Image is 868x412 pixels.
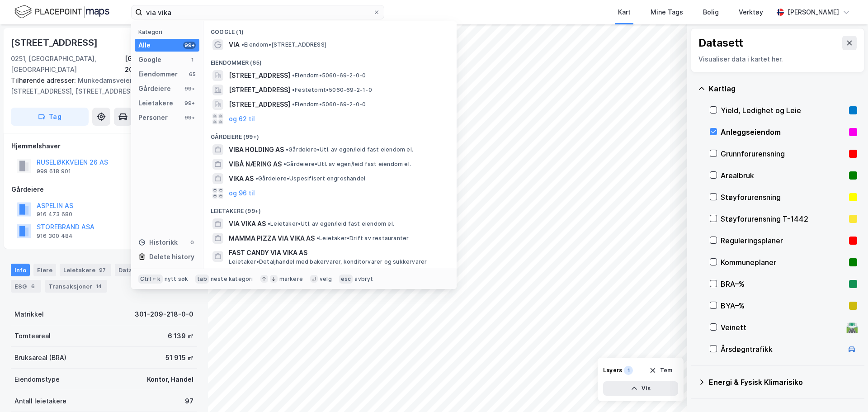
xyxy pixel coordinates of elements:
[721,279,845,289] div: BRA–%
[138,69,178,80] div: Eiendommer
[788,7,839,18] div: [PERSON_NAME]
[37,232,73,240] div: 916 300 484
[721,213,845,224] div: Støyforurensning T-1442
[268,220,270,227] span: •
[189,71,196,78] div: 65
[721,127,845,137] div: Anleggseiendom
[147,374,193,385] div: Kontor, Handel
[229,258,427,265] span: Leietaker • Detaljhandel med bakervarer, konditorvarer og sukkervarer
[37,168,71,175] div: 999 618 901
[203,52,457,68] div: Eiendommer (65)
[183,85,196,92] div: 99+
[292,72,366,79] span: Eiendom • 5060-69-2-0-0
[698,54,857,65] div: Visualiser data i kartet her.
[292,72,295,79] span: •
[292,86,372,94] span: Festetomt • 5060-69-2-1-0
[138,54,161,65] div: Google
[703,7,719,18] div: Bolig
[138,112,168,123] div: Personer
[11,75,190,97] div: Munkedamsveien 29, [STREET_ADDRESS], [STREET_ADDRESS]
[168,331,193,341] div: 6 139 ㎡
[229,188,255,199] button: og 96 til
[721,257,845,268] div: Kommuneplaner
[721,322,843,333] div: Veinett
[189,239,196,246] div: 0
[203,126,457,142] div: Gårdeiere (99+)
[721,148,845,159] div: Grunnforurensning
[14,352,66,363] div: Bruksareal (BRA)
[142,5,373,19] input: Søk på adresse, matrikkel, gårdeiere, leietakere eller personer
[229,39,240,50] span: VIA
[45,280,107,293] div: Transaksjoner
[11,184,197,195] div: Gårdeiere
[292,101,295,108] span: •
[229,247,446,258] span: FAST CANDY VIA VIKA AS
[11,108,89,126] button: Tag
[189,56,196,63] div: 1
[94,282,104,291] div: 14
[185,396,193,407] div: 97
[28,282,38,291] div: 6
[643,363,678,378] button: Tøm
[320,275,332,283] div: velg
[229,114,255,124] button: og 62 til
[823,369,868,412] iframe: Chat Widget
[37,211,72,218] div: 916 473 680
[11,280,41,293] div: ESG
[97,265,108,275] div: 97
[286,146,413,153] span: Gårdeiere • Utl. av egen/leid fast eiendom el.
[203,21,457,38] div: Google (1)
[739,7,763,18] div: Verktøy
[279,275,303,283] div: markere
[183,42,196,49] div: 99+
[138,28,199,35] div: Kategori
[11,35,99,50] div: [STREET_ADDRESS]
[14,4,109,20] img: logo.f888ab2527a4732fd821a326f86c7f29.svg
[721,105,845,116] div: Yield, Ledighet og Leie
[125,53,197,75] div: [GEOGRAPHIC_DATA], 209/218
[60,264,111,276] div: Leietakere
[698,36,743,50] div: Datasett
[721,235,845,246] div: Reguleringsplaner
[709,377,857,388] div: Energi & Fysisk Klimarisiko
[721,300,845,311] div: BYA–%
[229,173,254,184] span: VIKA AS
[268,220,394,227] span: Leietaker • Utl. av egen/leid fast eiendom el.
[138,237,178,248] div: Historikk
[138,98,173,109] div: Leietakere
[721,344,843,355] div: Årsdøgntrafikk
[354,275,373,283] div: avbryt
[651,7,683,18] div: Mine Tags
[203,200,457,217] div: Leietakere (99+)
[339,275,353,284] div: esc
[229,85,290,95] span: [STREET_ADDRESS]
[11,141,197,152] div: Hjemmelshaver
[165,275,189,283] div: nytt søk
[138,83,171,94] div: Gårdeiere
[229,159,282,170] span: VIBÅ NÆRING AS
[283,161,411,168] span: Gårdeiere • Utl. av egen/leid fast eiendom el.
[149,251,194,262] div: Delete history
[241,41,244,48] span: •
[115,264,160,276] div: Datasett
[11,53,125,75] div: 0251, [GEOGRAPHIC_DATA], [GEOGRAPHIC_DATA]
[624,366,633,375] div: 1
[14,374,60,385] div: Eiendomstype
[721,192,845,203] div: Støyforurensning
[211,275,253,283] div: neste kategori
[165,352,193,363] div: 51 915 ㎡
[846,322,858,333] div: 🛣️
[603,381,678,396] button: Vis
[14,331,51,341] div: Tomteareal
[292,86,295,93] span: •
[229,233,315,244] span: MAMMA PIZZA VIA VIKA AS
[255,175,258,182] span: •
[316,235,409,242] span: Leietaker • Drift av restauranter
[283,161,286,167] span: •
[286,146,288,153] span: •
[709,83,857,94] div: Kartlag
[292,101,366,108] span: Eiendom • 5060-69-2-0-0
[33,264,56,276] div: Eiere
[183,99,196,107] div: 99+
[721,170,845,181] div: Arealbruk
